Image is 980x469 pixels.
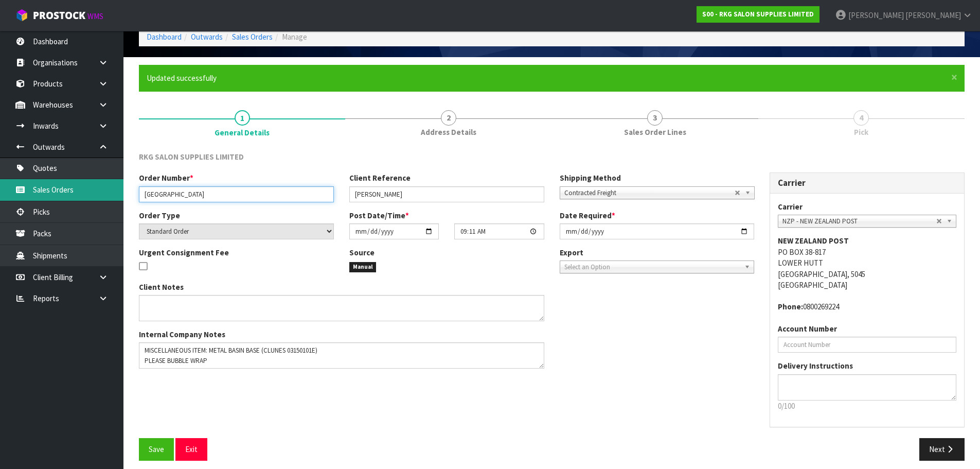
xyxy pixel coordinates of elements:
[349,210,409,221] label: Post Date/Time
[441,110,456,126] span: 2
[778,201,803,212] label: Carrier
[778,360,853,371] label: Delivery Instructions
[778,337,956,353] input: Account Number
[778,235,956,290] address: PO BOX 38-817 LOWER HUTT [GEOGRAPHIC_DATA], 5045 [GEOGRAPHIC_DATA]
[87,11,103,21] small: WMS
[702,10,814,19] strong: S00 - RKG SALON SUPPLIES LIMITED
[349,186,544,202] input: Client Reference
[854,127,868,137] span: Pick
[139,172,193,183] label: Order Number
[919,438,965,460] button: Next
[778,178,956,188] h3: Carrier
[139,282,184,292] label: Client Notes
[349,172,411,183] label: Client Reference
[564,261,741,273] span: Select an Option
[139,210,180,221] label: Order Type
[560,247,583,258] label: Export
[560,210,615,221] label: Date Required
[282,32,307,42] span: Manage
[139,186,334,202] input: Order Number
[349,262,377,272] span: Manual
[191,32,223,42] a: Outwards
[349,247,375,258] label: Source
[905,10,961,20] span: [PERSON_NAME]
[848,10,904,20] span: [PERSON_NAME]
[15,9,28,22] img: cube-alt.png
[624,127,686,137] span: Sales Order Lines
[564,187,735,199] span: Contracted Freight
[139,329,225,340] label: Internal Company Notes
[139,152,244,162] span: RKG SALON SUPPLIES LIMITED
[778,401,956,411] p: 0/100
[778,302,803,311] strong: phone
[421,127,476,137] span: Address Details
[778,236,849,246] strong: NEW ZEALAND POST
[139,144,965,468] span: General Details
[951,70,957,84] span: ×
[215,127,270,138] span: General Details
[139,247,229,258] label: Urgent Consignment Fee
[33,9,85,22] span: ProStock
[232,32,273,42] a: Sales Orders
[560,172,621,183] label: Shipping Method
[147,32,182,42] a: Dashboard
[235,110,250,126] span: 1
[778,323,837,334] label: Account Number
[147,73,217,83] span: Updated successfully
[647,110,663,126] span: 3
[175,438,207,460] button: Exit
[149,444,164,454] span: Save
[853,110,869,126] span: 4
[782,215,936,228] span: NZP - NEW ZEALAND POST
[139,438,174,460] button: Save
[697,6,819,23] a: S00 - RKG SALON SUPPLIES LIMITED
[778,301,956,312] address: 0800269224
